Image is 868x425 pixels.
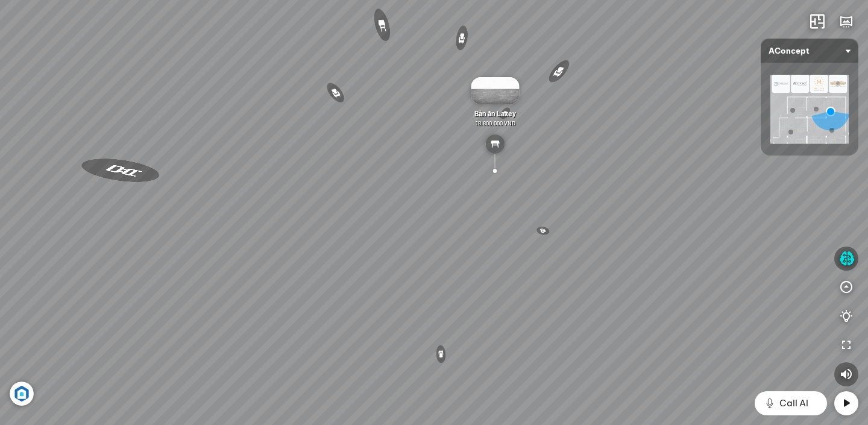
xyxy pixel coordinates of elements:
[485,134,505,154] img: table_YREKD739JCN6.svg
[769,39,851,63] span: AConcept
[755,391,827,415] button: Call AI
[770,75,849,143] img: AConcept_CTMHTJT2R6E4.png
[471,77,519,104] img: B_n__n_Laxey_MJ44WFGC27CD.gif
[474,109,516,118] span: Bàn ăn Laxey
[10,382,34,406] img: Artboard_6_4x_1_F4RHW9YJWHU.jpg
[779,396,808,411] span: Call AI
[475,119,515,127] span: 18.800.000 VND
